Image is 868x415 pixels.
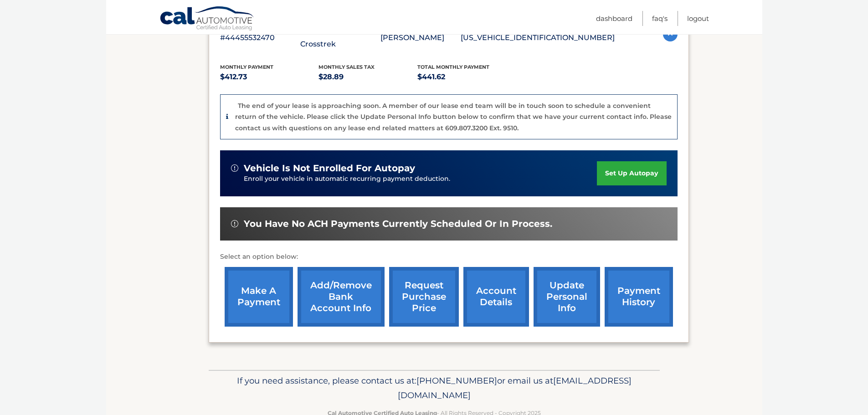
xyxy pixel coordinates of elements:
[300,25,380,51] p: 2023 Subaru Crosstrek
[235,102,672,132] p: The end of your lease is approaching soon. A member of our lease end team will be in touch soon t...
[417,64,489,70] span: Total Monthly Payment
[652,11,668,26] a: FAQ's
[605,267,673,327] a: payment history
[687,11,709,26] a: Logout
[244,163,415,174] span: vehicle is not enrolled for autopay
[389,267,459,327] a: request purchase price
[225,267,293,327] a: make a payment
[463,267,529,327] a: account details
[417,71,516,83] p: $441.62
[416,375,497,386] span: [PHONE_NUMBER]
[461,31,615,44] p: [US_VEHICLE_IDENTIFICATION_NUMBER]
[596,11,632,26] a: Dashboard
[244,174,597,184] p: Enroll your vehicle in automatic recurring payment deduction.
[220,64,273,70] span: Monthly Payment
[215,374,654,403] p: If you need assistance, please contact us at: or email us at
[534,267,600,327] a: update personal info
[244,218,552,230] span: You have no ACH payments currently scheduled or in process.
[220,31,300,44] p: #44455532470
[231,220,238,227] img: alert-white.svg
[220,251,678,262] p: Select an option below:
[298,267,385,327] a: Add/Remove bank account info
[159,6,255,32] a: Cal Automotive
[380,31,461,44] p: [PERSON_NAME]
[597,161,666,185] a: set up autopay
[318,71,417,83] p: $28.89
[220,71,319,83] p: $412.73
[231,164,238,172] img: alert-white.svg
[318,64,375,70] span: Monthly sales Tax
